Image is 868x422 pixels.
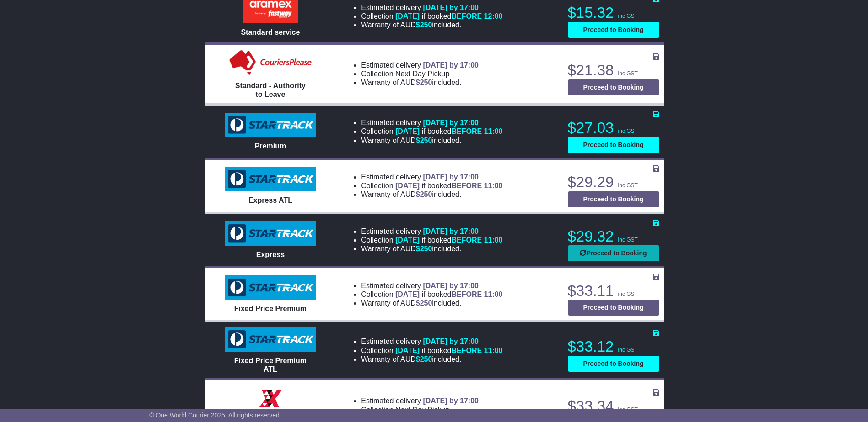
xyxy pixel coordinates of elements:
span: © One World Courier 2025. All rights reserved. [149,411,281,419]
span: BEFORE [451,236,482,244]
span: inc GST [618,128,638,134]
span: 11:00 [484,290,503,298]
span: Standard - Authority to Leave [235,82,306,98]
img: StarTrack: Premium [225,113,316,137]
span: 250 [420,299,432,307]
span: inc GST [618,13,638,19]
span: $ [416,190,432,198]
li: Collection [361,127,502,136]
span: Premium [255,142,286,150]
span: 11:00 [484,236,503,244]
span: [DATE] [395,290,420,298]
img: StarTrack: Fixed Price Premium [225,275,316,300]
span: [DATE] [395,347,420,354]
li: Collection [361,236,502,244]
button: Proceed to Booking [568,356,659,372]
span: BEFORE [451,347,482,354]
span: [DATE] by 17:00 [423,338,479,345]
li: Warranty of AUD included. [361,21,502,29]
span: $ [416,79,432,86]
button: Proceed to Booking [568,191,659,207]
li: Estimated delivery [361,3,502,12]
li: Estimated delivery [361,227,502,236]
span: 11:00 [484,347,503,354]
span: if booked [395,127,502,135]
li: Collection [361,290,502,299]
span: $ [416,137,432,144]
span: inc GST [618,291,638,297]
li: Collection [361,406,479,414]
button: Proceed to Booking [568,79,659,95]
span: 250 [420,355,432,363]
span: [DATE] by 17:00 [423,173,479,181]
p: $21.38 [568,61,659,79]
span: [DATE] by 17:00 [423,119,479,127]
span: $ [416,245,432,253]
span: [DATE] by 17:00 [423,4,479,11]
span: Next Day Pickup [395,406,449,414]
li: Collection [361,12,502,21]
span: if booked [395,290,502,298]
span: 250 [420,21,432,29]
span: BEFORE [451,290,482,298]
span: [DATE] [395,182,420,190]
span: $ [416,299,432,307]
span: inc GST [618,347,638,353]
span: Express [256,251,285,258]
img: StarTrack: Fixed Price Premium ATL [225,327,316,352]
span: 250 [420,79,432,86]
li: Estimated delivery [361,173,502,181]
img: Border Express: Express Parcel Service [257,385,284,412]
span: BEFORE [451,182,482,190]
button: Proceed to Booking [568,22,659,38]
span: [DATE] by 17:00 [423,397,479,405]
li: Warranty of AUD included. [361,299,502,307]
span: 11:00 [484,127,503,135]
p: $29.32 [568,227,659,246]
span: [DATE] by 17:00 [423,61,479,69]
span: if booked [395,182,502,190]
span: inc GST [618,182,638,189]
span: Express ATL [248,196,292,204]
span: 12:00 [484,12,503,20]
p: $15.32 [568,4,659,22]
span: if booked [395,236,502,244]
li: Collection [361,69,479,78]
span: inc GST [618,237,638,243]
span: [DATE] [395,12,420,20]
span: $ [416,21,432,29]
span: BEFORE [451,127,482,135]
span: Fixed Price Premium [234,305,307,312]
span: [DATE] [395,127,420,135]
span: $ [416,355,432,363]
span: Standard service [241,28,300,36]
li: Collection [361,346,502,355]
span: [DATE] [395,236,420,244]
span: 250 [420,137,432,144]
button: Proceed to Booking [568,137,659,153]
button: Proceed to Booking [568,245,659,261]
span: 250 [420,245,432,253]
img: StarTrack: Express [225,221,316,246]
span: Fixed Price Premium ATL [234,357,307,373]
li: Estimated delivery [361,281,502,290]
img: Couriers Please: Standard - Authority to Leave [227,49,314,77]
span: Next Day Pickup [395,70,449,78]
p: $27.03 [568,119,659,137]
span: if booked [395,12,502,20]
li: Estimated delivery [361,396,479,405]
span: if booked [395,347,502,354]
li: Warranty of AUD included. [361,355,502,364]
p: $33.11 [568,282,659,300]
span: inc GST [618,406,638,413]
li: Warranty of AUD included. [361,190,502,199]
span: inc GST [618,70,638,77]
p: $29.29 [568,173,659,191]
li: Warranty of AUD included. [361,244,502,253]
li: Estimated delivery [361,118,502,127]
span: 11:00 [484,182,503,190]
span: [DATE] by 17:00 [423,282,479,290]
span: 250 [420,190,432,198]
li: Warranty of AUD included. [361,136,502,145]
img: StarTrack: Express ATL [225,167,316,191]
